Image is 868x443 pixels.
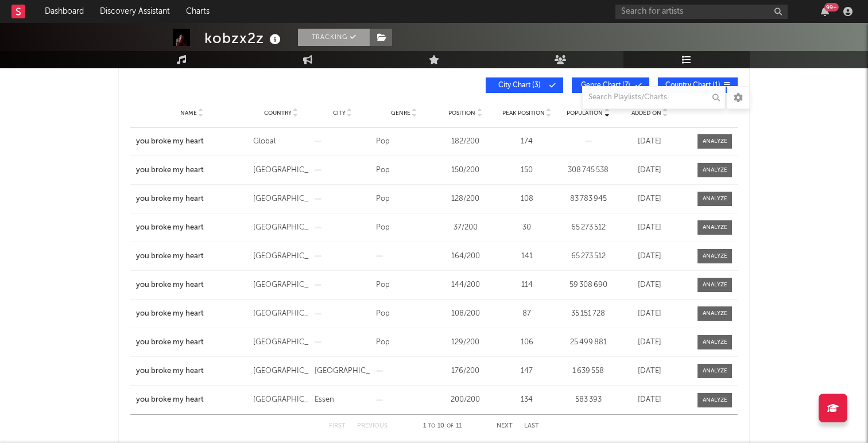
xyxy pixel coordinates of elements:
a: you broke my heart [136,251,247,262]
div: 182 / 200 [437,136,493,147]
div: kobzx2z [204,29,284,48]
a: you broke my heart [136,308,247,320]
div: 108 [499,193,555,205]
div: Essen [315,394,370,406]
span: Genre Chart ( 7 ) [579,82,632,89]
div: 35 151 728 [560,308,616,320]
div: [GEOGRAPHIC_DATA] [253,193,309,205]
div: 150 [499,165,555,176]
a: you broke my heart [136,136,247,147]
button: Genre Chart(7) [572,77,649,93]
input: Search Playlists/Charts [582,86,726,109]
div: [DATE] [622,394,677,406]
div: [DATE] [622,337,677,348]
span: Population [567,110,603,116]
div: [GEOGRAPHIC_DATA] [253,222,309,234]
button: 99+ [821,7,829,16]
div: 1 10 11 [410,419,474,433]
span: Peak Position [502,110,545,116]
a: you broke my heart [136,193,247,205]
span: to [428,423,435,429]
div: [GEOGRAPHIC_DATA] [253,165,309,176]
div: [GEOGRAPHIC_DATA] [315,366,370,377]
div: 134 [499,394,555,406]
div: Pop [376,337,432,348]
div: 30 [499,222,555,234]
div: 65 273 512 [560,251,616,262]
div: 164 / 200 [437,251,493,262]
div: [DATE] [622,222,677,234]
div: you broke my heart [136,279,247,291]
div: [DATE] [622,279,677,291]
div: Pop [376,193,432,205]
div: [DATE] [622,165,677,176]
button: Country Chart(1) [658,77,738,93]
div: 174 [499,136,555,147]
div: 99 + [824,3,839,11]
div: 87 [499,308,555,320]
div: [GEOGRAPHIC_DATA] [253,337,309,348]
div: [DATE] [622,193,677,205]
div: Pop [376,308,432,320]
span: City Chart ( 3 ) [493,82,546,89]
div: [GEOGRAPHIC_DATA] [253,251,309,262]
div: 128 / 200 [437,193,493,205]
span: of [447,423,454,429]
div: [DATE] [622,251,677,262]
div: 200 / 200 [437,394,493,406]
span: Country [264,110,292,116]
a: you broke my heart [136,366,247,377]
div: 37 / 200 [437,222,493,234]
div: 176 / 200 [437,366,493,377]
div: 114 [499,279,555,291]
div: [GEOGRAPHIC_DATA] [253,366,309,377]
button: First [329,423,346,429]
div: Pop [376,279,432,291]
span: Name [180,110,197,116]
div: [DATE] [622,136,677,147]
div: 1 639 558 [560,366,616,377]
a: you broke my heart [136,394,247,406]
input: Search for artists [615,5,788,19]
div: 59 308 690 [560,279,616,291]
div: 83 783 945 [560,193,616,205]
div: 144 / 200 [437,279,493,291]
div: 150 / 200 [437,165,493,176]
button: City Chart(3) [486,77,563,93]
a: you broke my heart [136,222,247,234]
a: you broke my heart [136,337,247,348]
div: 583 393 [560,394,616,406]
div: [GEOGRAPHIC_DATA] [253,308,309,320]
button: Next [497,423,513,429]
div: 65 273 512 [560,222,616,234]
button: Tracking [298,29,370,46]
button: Last [524,423,539,429]
span: Added On [631,110,661,116]
div: 106 [499,337,555,348]
div: 108 / 200 [437,308,493,320]
div: 25 499 881 [560,337,616,348]
a: you broke my heart [136,165,247,176]
span: Position [448,110,475,116]
div: [GEOGRAPHIC_DATA] [253,394,309,406]
div: [DATE] [622,308,677,320]
div: Pop [376,136,432,147]
div: 129 / 200 [437,337,493,348]
div: [GEOGRAPHIC_DATA] [253,279,309,291]
span: Country Chart ( 1 ) [665,82,720,89]
div: Pop [376,165,432,176]
div: 308 745 538 [560,165,616,176]
span: Genre [391,110,410,116]
div: Global [253,136,309,147]
div: 141 [499,251,555,262]
button: Previous [357,423,387,429]
div: Pop [376,222,432,234]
